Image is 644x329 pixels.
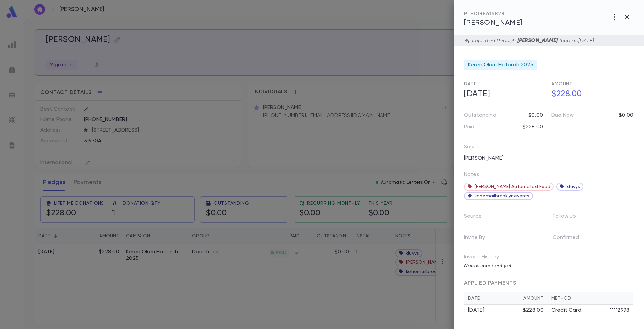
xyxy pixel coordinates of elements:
[475,184,550,189] span: [PERSON_NAME] Automated Feed
[464,263,633,269] p: No invoices sent yet
[468,62,533,68] span: Keren Olam HaTorah 2025
[464,144,482,153] p: Source
[464,211,492,224] p: Source
[553,232,589,246] p: Confirmed
[551,82,573,86] span: Amount
[547,292,633,305] th: Method
[553,211,586,224] p: Follow up
[460,153,545,164] div: [PERSON_NAME]
[464,19,522,26] span: [PERSON_NAME]
[468,296,523,301] div: Date
[523,296,543,301] div: Amount
[547,87,633,101] h5: $228.00
[464,124,475,130] p: Paid
[551,112,574,118] p: Due Now
[528,112,543,118] p: $0.00
[523,307,543,314] div: $228.00
[567,184,580,189] span: duvys
[464,112,496,118] p: Outstanding
[464,232,496,246] p: Invite By
[464,171,479,181] p: Notes
[464,281,516,286] span: APPLIED PAYMENTS
[468,307,523,314] div: [DATE]
[469,37,594,44] div: Imported through feed on [DATE]
[551,307,581,314] p: Credit Card
[475,193,530,199] span: kohemailbrooklynevents
[464,11,522,17] div: PLEDGE 616828
[516,37,559,44] p: [PERSON_NAME]
[619,112,633,118] p: $0.00
[464,60,537,70] div: Keren Olam HaTorah 2025
[464,82,476,86] span: Date
[523,124,543,130] p: $228.00
[464,254,633,263] p: Invoice History
[460,87,546,101] h5: [DATE]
